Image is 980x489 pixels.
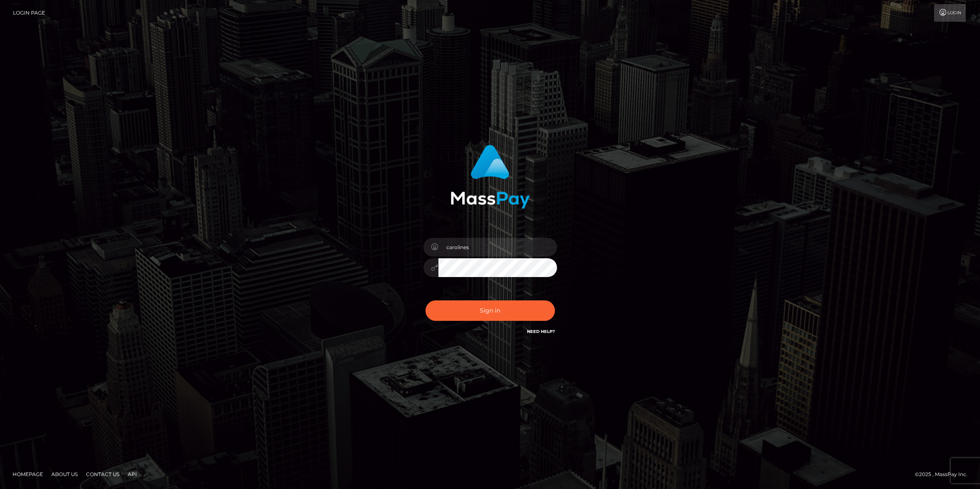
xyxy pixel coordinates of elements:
[48,468,81,481] a: About Us
[425,300,555,321] button: Sign in
[915,470,974,479] div: © 2025 , MassPay Inc.
[124,468,140,481] a: API
[438,238,557,257] input: Username...
[527,329,555,334] a: Need Help?
[451,145,530,209] img: MassPay Login
[9,468,46,481] a: Homepage
[83,468,123,481] a: Contact Us
[13,4,45,22] a: Login Page
[934,4,966,22] a: Login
